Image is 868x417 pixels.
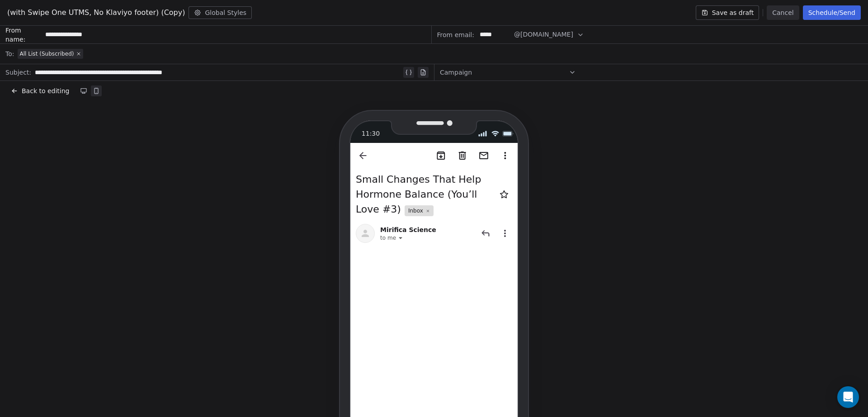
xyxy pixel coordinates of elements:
[514,30,573,39] span: @[DOMAIN_NAME]
[5,68,31,80] span: Subject:
[22,86,69,95] span: Back to editing
[803,5,861,20] button: Schedule/Send
[7,7,185,18] span: (with Swipe One UTMS, No Klaviyo footer) (Copy)
[356,174,481,215] span: Small Changes That Help Hormone Balance (You’ll Love #3)
[5,26,42,44] span: From name:
[380,225,436,234] span: Mirifica Science
[437,30,474,39] span: From email:
[408,207,423,214] span: Inbox
[440,68,472,77] span: Campaign
[5,49,14,58] span: To:
[189,6,252,19] button: Global Styles
[19,50,74,57] span: All List (Subscribed)
[380,234,396,242] span: to me
[362,129,380,138] span: 11:30
[837,386,859,408] div: Open Intercom Messenger
[9,85,71,97] button: Back to editing
[767,5,799,20] button: Cancel
[696,5,759,20] button: Save as draft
